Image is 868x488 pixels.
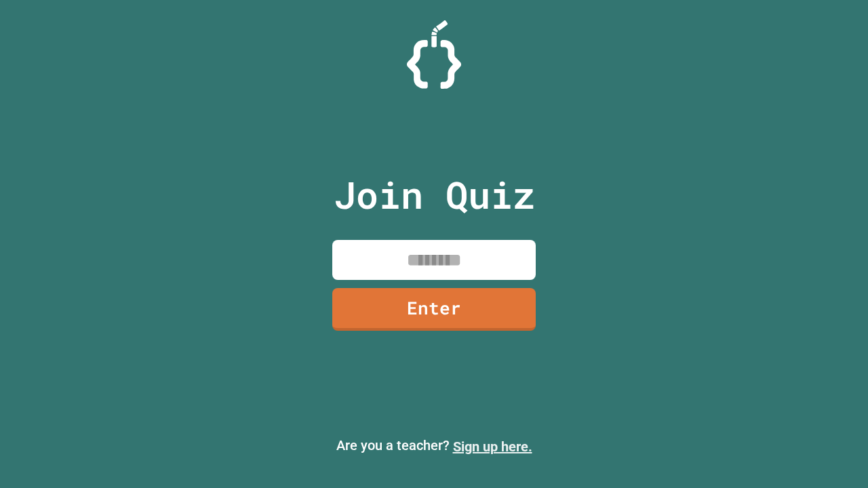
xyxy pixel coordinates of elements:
p: Are you a teacher? [11,435,857,457]
p: Join Quiz [334,167,535,223]
img: Logo.svg [407,20,461,89]
a: Enter [332,288,536,331]
iframe: chat widget [811,434,854,474]
a: Sign up here. [453,439,532,455]
iframe: chat widget [755,375,854,432]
